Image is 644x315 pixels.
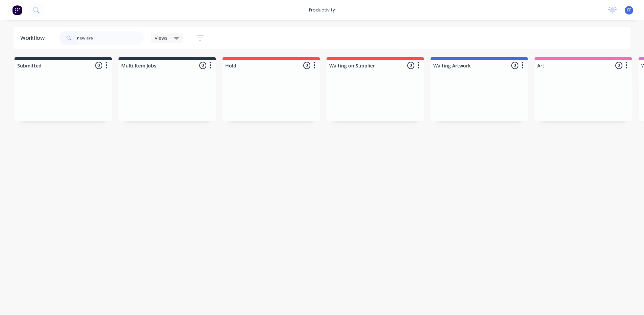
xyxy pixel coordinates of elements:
[12,5,22,15] img: Factory
[306,5,338,15] div: productivity
[627,7,631,13] span: FF
[155,34,168,41] span: Views
[20,34,48,42] div: Workflow
[77,31,144,45] input: Search for orders...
